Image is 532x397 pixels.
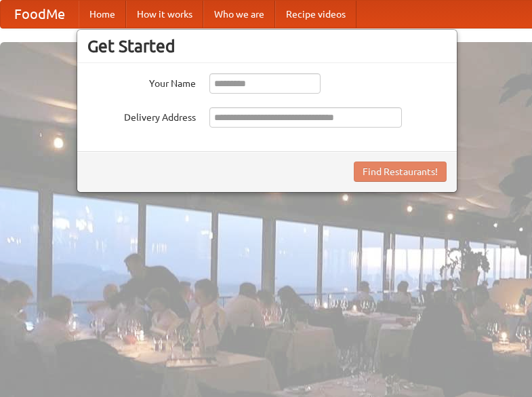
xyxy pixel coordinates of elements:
[1,1,79,28] a: FoodMe
[126,1,203,28] a: How it works
[87,73,196,90] label: Your Name
[87,36,447,56] h3: Get Started
[203,1,275,28] a: Who we are
[79,1,126,28] a: Home
[275,1,356,28] a: Recipe videos
[87,107,196,124] label: Delivery Address
[354,162,447,182] button: Find Restaurants!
